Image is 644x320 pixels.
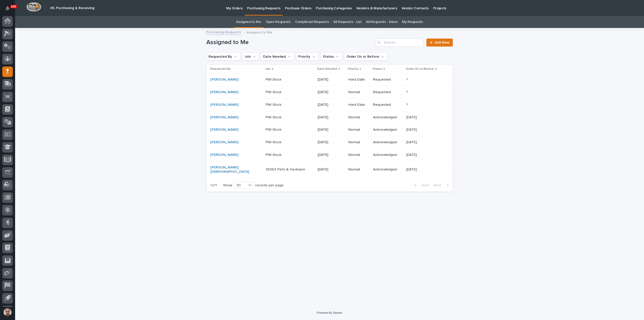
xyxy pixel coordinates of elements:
[318,140,344,145] p: [DATE]
[206,136,453,149] tr: [PERSON_NAME] PWI StockPWI Stock [DATE]NormalAcknowledged[DATE][DATE]
[210,128,238,132] a: [PERSON_NAME]
[406,166,418,172] p: [DATE]
[266,77,283,82] p: PWI Stock
[373,140,403,145] p: Acknowledged
[210,115,238,120] a: [PERSON_NAME]
[318,103,344,107] p: [DATE]
[266,139,283,145] p: PWI Stock
[373,66,382,72] p: Status
[348,90,369,94] p: Normal
[406,152,418,157] p: [DATE]
[206,124,453,136] tr: [PERSON_NAME] PWI StockPWI Stock [DATE]NormalAcknowledged[DATE][DATE]
[247,29,272,35] p: Assigned to Me
[210,90,238,94] a: [PERSON_NAME]
[317,66,337,72] p: Date Needed
[419,184,429,187] span: Back
[318,90,344,94] p: [DATE]
[348,140,369,145] p: Normal
[373,90,403,94] p: Requested
[261,53,294,61] button: Date Needed
[266,166,306,172] p: 26363 Parts & hardware
[206,179,221,192] p: 1 of 1
[344,53,387,61] button: Order On or Before
[223,183,232,188] p: Show
[348,128,369,132] p: Normal
[242,53,259,61] button: Job
[348,153,369,157] p: Normal
[318,115,344,120] p: [DATE]
[265,66,270,72] p: Job
[206,161,453,178] tr: [PERSON_NAME][DEMOGRAPHIC_DATA] 26363 Parts & hardware26363 Parts & hardware [DATE]NormalAcknowle...
[333,16,361,28] a: All Requests - List
[234,183,247,188] div: 30
[50,6,94,10] h2: 05. Purchasing & Receiving
[406,89,409,94] p: ?
[435,41,450,44] span: Add New
[406,66,434,72] p: Order On or Before
[402,16,423,28] a: My Requests
[373,153,403,157] p: Acknowledged
[210,153,238,157] a: [PERSON_NAME]
[210,140,238,145] a: [PERSON_NAME]
[373,128,403,132] p: Acknowledged
[206,111,453,124] tr: [PERSON_NAME] PWI StockPWI Stock [DATE]NormalAcknowledged[DATE][DATE]
[2,3,13,14] button: Notifications
[406,127,418,132] p: [DATE]
[206,86,453,98] tr: [PERSON_NAME] PWI StockPWI Stock [DATE]NormalRequested??
[406,77,409,82] p: ?
[406,114,418,120] p: [DATE]
[426,39,453,47] a: Add New
[410,183,431,188] button: Back
[206,29,241,35] a: Purchasing Requests
[206,98,453,111] tr: [PERSON_NAME] PWI StockPWI Stock [DATE]Hard DateRequested??
[2,307,13,317] button: users-avatar
[236,16,261,28] a: Assigned to Me
[266,127,283,132] p: PWI Stock
[373,167,403,172] p: Acknowledged
[348,115,369,120] p: Normal
[376,39,423,47] input: Search
[266,102,283,107] p: PWI Stock
[318,153,344,157] p: [DATE]
[210,66,231,72] p: Requested By
[255,183,284,188] p: records per page
[318,167,344,172] p: [DATE]
[6,6,13,14] div: Notifications100
[317,311,342,314] a: Powered By Stacker
[366,16,397,28] a: All Requests - Inbox
[206,149,453,161] tr: [PERSON_NAME] PWI StockPWI Stock [DATE]NormalAcknowledged[DATE][DATE]
[348,66,358,72] p: Priority
[373,103,403,107] p: Requested
[296,53,318,61] button: Priority
[266,16,291,28] a: Open Requests
[206,39,374,46] h1: Assigned to Me
[26,2,41,12] img: Workspace Logo
[11,5,16,8] p: 100
[320,53,342,61] button: Status
[433,184,445,187] span: Next
[406,139,418,145] p: [DATE]
[348,103,369,107] p: Hard Date
[348,78,369,82] p: Hard Date
[266,89,283,94] p: PWI Stock
[348,167,369,172] p: Normal
[318,128,344,132] p: [DATE]
[266,152,283,157] p: PWI Stock
[406,102,409,107] p: ?
[431,183,453,188] button: Next
[210,165,252,174] a: [PERSON_NAME][DEMOGRAPHIC_DATA]
[206,74,453,86] tr: [PERSON_NAME] PWI StockPWI Stock [DATE]Hard DateRequested??
[266,114,283,120] p: PWI Stock
[206,53,240,61] button: Requested By
[373,115,403,120] p: Acknowledged
[210,78,238,82] a: [PERSON_NAME]
[373,78,403,82] p: Requested
[318,78,344,82] p: [DATE]
[295,16,329,28] a: Completed Requests
[210,103,238,107] a: [PERSON_NAME]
